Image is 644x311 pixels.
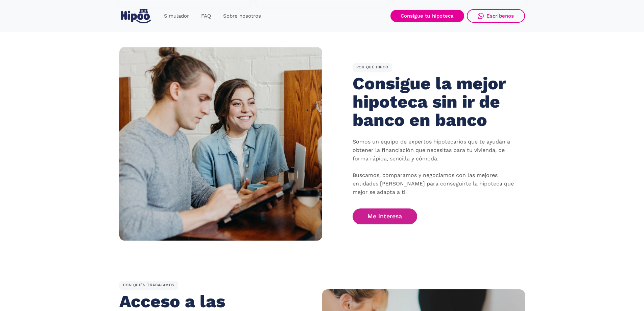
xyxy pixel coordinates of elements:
[217,9,267,23] a: Sobre nosotros
[467,9,525,23] a: Escríbenos
[353,138,515,197] p: Somos un equipo de expertos hipotecarios que te ayudan a obtener la financiación que necesitas pa...
[486,13,514,19] div: Escríbenos
[390,10,464,22] a: Consigue tu hipoteca
[119,281,178,290] div: CON QUIÉN TRABAJAMOS
[158,9,195,23] a: Simulador
[119,6,152,26] a: home
[353,63,392,72] div: POR QUÉ HIPOO
[353,208,418,224] a: Me interesa
[353,74,508,129] h2: Consigue la mejor hipoteca sin ir de banco en banco
[195,9,217,23] a: FAQ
